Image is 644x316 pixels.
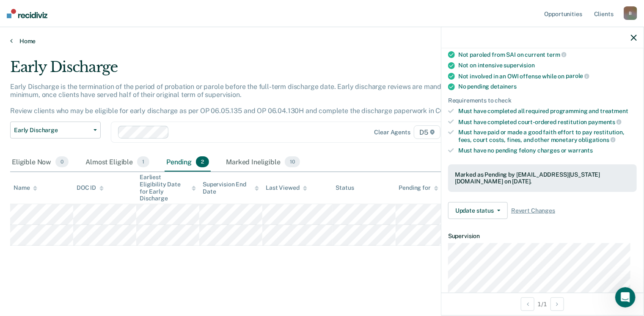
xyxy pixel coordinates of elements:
[458,51,637,58] div: Not paroled from SAI on current
[448,202,508,219] button: Update status
[600,108,628,114] span: treatment
[448,233,637,240] dt: Supervision
[77,184,104,191] div: DOC ID
[579,136,616,143] span: obligations
[566,72,589,79] span: parole
[455,171,630,186] div: Marked as Pending by [EMAIL_ADDRESS][US_STATE][DOMAIN_NAME] on [DATE].
[203,181,259,195] div: Supervision End Date
[458,62,637,69] div: Not on intensive
[14,184,37,191] div: Name
[266,184,307,191] div: Last Viewed
[137,156,149,167] span: 1
[448,97,637,104] div: Requirements to check
[458,83,637,90] div: No pending
[458,72,637,80] div: Not involved in an OWI offense while on
[7,9,47,18] img: Recidiviz
[414,125,440,139] span: D5
[589,119,622,125] span: payments
[285,156,300,167] span: 10
[458,118,637,126] div: Must have completed court-ordered restitution
[504,62,535,69] span: supervision
[55,156,69,167] span: 0
[547,51,567,58] span: term
[458,147,637,154] div: Must have no pending felony charges or
[140,174,196,202] div: Earliest Eligibility Date for Early Discharge
[458,108,637,115] div: Must have completed all required programming and
[10,153,70,172] div: Eligible Now
[624,6,637,20] div: B
[441,293,644,315] div: 1 / 1
[458,129,637,143] div: Must have paid or made a good faith effort to pay restitution, fees, court costs, fines, and othe...
[165,153,211,172] div: Pending
[521,297,534,311] button: Previous Opportunity
[14,127,90,134] span: Early Discharge
[10,37,634,45] a: Home
[336,184,354,191] div: Status
[196,156,209,167] span: 2
[490,83,517,90] span: detainers
[399,184,438,191] div: Pending for
[84,153,151,172] div: Almost Eligible
[568,147,593,154] span: warrants
[511,207,555,214] span: Revert Changes
[10,58,493,83] div: Early Discharge
[374,129,410,136] div: Clear agents
[550,297,564,311] button: Next Opportunity
[10,83,465,115] p: Early Discharge is the termination of the period of probation or parole before the full-term disc...
[224,153,301,172] div: Marked Ineligible
[615,287,636,308] iframe: Intercom live chat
